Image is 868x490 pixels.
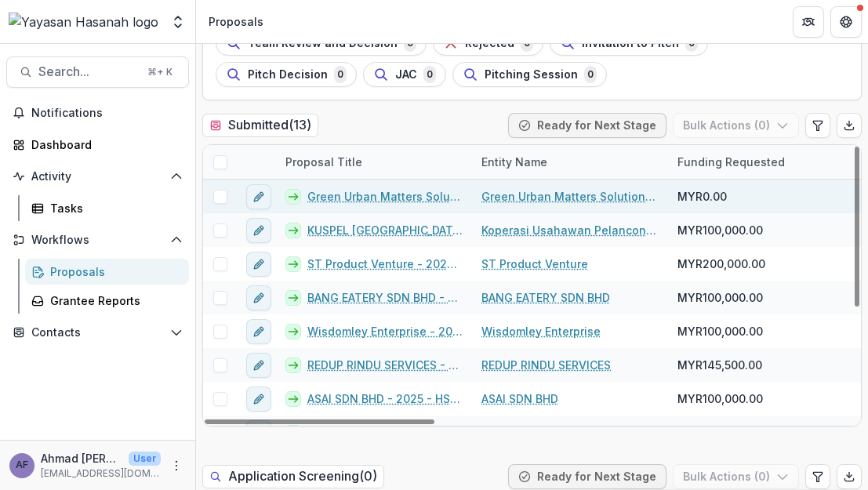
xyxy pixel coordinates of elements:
div: Tasks [50,200,176,216]
button: Notifications [6,100,189,125]
a: ASAI SDN BHD - 2025 - HSEF2025 - Satu Creative [307,390,463,407]
p: Ahmad [PERSON_NAME] [PERSON_NAME] [41,450,122,466]
button: edit [246,387,271,412]
span: MYR145,500.00 [677,357,762,373]
button: Pitching Session0 [452,62,607,87]
button: Export table data [837,464,862,489]
button: Export table data [837,113,862,138]
span: Search... [38,64,138,79]
span: MYR100,000.00 [677,323,763,339]
a: Green Urban Matters Solutions Sdn Bhd - 2025 - HSEF2025 - Satu Creative [307,188,463,205]
a: Wisdomley Enterprise [481,323,601,339]
div: Entity Name [472,145,668,179]
span: MYR200,000.00 [677,256,765,272]
span: Workflows [31,234,164,247]
p: [EMAIL_ADDRESS][DOMAIN_NAME] [41,466,161,481]
span: 0 [423,66,436,83]
button: edit [246,353,271,378]
nav: breadcrumb [202,10,270,33]
span: Pitching Session [485,68,578,82]
div: Dashboard [31,136,176,153]
div: ⌘ + K [144,64,176,81]
a: REDUP RINDU SERVICES - 2025 - HSEF2025 - Satu Creative [307,357,463,373]
span: Activity [31,170,164,183]
a: ST Product Venture [481,256,588,272]
h2: Submitted ( 13 ) [202,114,318,136]
button: Open Activity [6,164,189,189]
a: Proposals [25,259,189,285]
a: BANG EATERY SDN BHD [481,289,610,306]
span: MYR100,000.00 [677,424,763,441]
button: edit [246,218,271,243]
div: Funding Requested [668,145,864,179]
a: Green Urban Matters Solutions Sdn Bhd [481,188,659,205]
div: Entity Name [472,154,557,170]
a: Tasks [25,195,189,221]
div: Proposal Title [276,154,372,170]
div: Funding Requested [668,154,794,170]
div: Proposal Title [276,145,472,179]
div: Proposals [50,263,176,280]
button: edit [246,252,271,277]
div: Proposals [209,13,263,30]
button: Open Contacts [6,320,189,345]
a: Grantee Reports [25,288,189,314]
button: Open entity switcher [167,6,189,38]
span: Contacts [31,326,164,339]
span: MYR100,000.00 [677,222,763,238]
button: Edit table settings [805,113,830,138]
span: JAC [395,68,417,82]
button: More [167,456,186,475]
button: Ready for Next Stage [508,464,666,489]
a: Kev. Green Global Solution [481,424,628,441]
button: edit [246,184,271,209]
span: Notifications [31,107,183,120]
a: ASAI SDN BHD [481,390,558,407]
button: Pitch Decision0 [216,62,357,87]
div: Ahmad Afif Fahmi Ahmad Faizal [16,460,28,470]
span: MYR100,000.00 [677,289,763,306]
p: User [129,452,161,466]
button: edit [246,319,271,344]
button: Partners [793,6,824,38]
img: Yayasan Hasanah logo [9,13,158,31]
div: Grantee Reports [50,292,176,309]
button: edit [246,285,271,310]
a: Dashboard [6,132,189,158]
span: 0 [334,66,347,83]
span: MYR100,000.00 [677,390,763,407]
button: Open Workflows [6,227,189,252]
button: Ready for Next Stage [508,113,666,138]
span: 0 [584,66,597,83]
span: Pitch Decision [248,68,328,82]
button: Bulk Actions (0) [673,113,799,138]
a: KUSPEL [GEOGRAPHIC_DATA] - 2025 - HSEF2025 - Satu Creative [307,222,463,238]
a: BANG EATERY SDN BHD - 2025 - HSEF2025 - Satu Creative [307,289,463,306]
a: REDUP RINDU SERVICES [481,357,611,373]
h2: Application Screening ( 0 ) [202,465,384,488]
a: Koperasi Usahawan Pelancongan [GEOGRAPHIC_DATA] [GEOGRAPHIC_DATA] Berhad [481,222,659,238]
a: Wisdomley Enterprise - 2025 - HSEF2025 - Satu Creative [307,323,463,339]
button: Get Help [830,6,862,38]
button: JAC0 [363,62,446,87]
button: Edit table settings [805,464,830,489]
span: MYR0.00 [677,188,727,205]
a: ST Product Venture - 2025 - HSEF2025 - Satu Creative [307,256,463,272]
button: Bulk Actions (0) [673,464,799,489]
button: Search... [6,56,189,88]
